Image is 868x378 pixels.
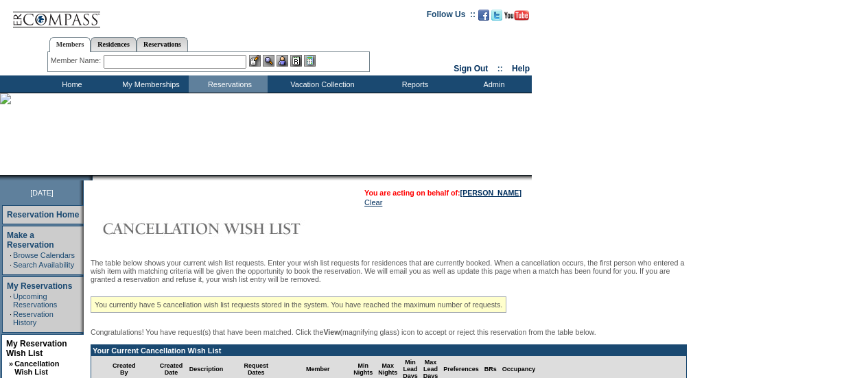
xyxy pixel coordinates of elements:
[10,261,12,269] td: ·
[91,37,137,51] a: Residences
[91,296,506,313] div: You currently have 5 cancellation wish list requests stored in the system. You have reached the m...
[91,345,686,356] td: Your Current Cancellation Wish List
[374,75,453,93] td: Reports
[10,310,12,327] td: ·
[323,328,340,336] b: View
[14,359,59,376] a: Cancellation Wish List
[13,251,75,259] a: Browse Calendars
[504,14,529,22] a: Subscribe to our YouTube Channel
[290,55,302,67] img: Reservations
[9,359,13,368] b: »
[454,64,488,73] a: Sign Out
[453,75,532,93] td: Admin
[13,310,54,327] a: Reservation History
[10,292,12,309] td: ·
[304,55,316,67] img: b_calculator.gif
[478,10,489,21] img: Become our fan on Facebook
[10,251,12,259] td: ·
[91,215,365,242] img: Cancellation Wish List
[497,64,503,73] span: ::
[6,339,67,358] a: My Reservation Wish List
[7,210,79,220] a: Reservation Home
[13,261,74,269] a: Search Availability
[364,189,521,197] span: You are acting on behalf of:
[189,75,268,93] td: Reservations
[512,64,530,73] a: Help
[51,55,104,67] div: Member Name:
[13,292,57,309] a: Upcoming Reservations
[7,281,72,291] a: My Reservations
[268,75,374,93] td: Vacation Collection
[277,55,288,67] img: Impersonate
[478,14,489,22] a: Become our fan on Facebook
[7,231,54,250] a: Make a Reservation
[93,175,94,180] img: blank.gif
[491,10,502,21] img: Follow us on Twitter
[491,14,502,22] a: Follow us on Twitter
[49,37,91,52] a: Members
[249,55,261,67] img: b_edit.gif
[460,189,521,197] a: [PERSON_NAME]
[110,75,189,93] td: My Memberships
[427,8,476,25] td: Follow Us ::
[504,10,529,21] img: Subscribe to our YouTube Channel
[364,198,382,206] a: Clear
[263,55,274,67] img: View
[31,75,110,93] td: Home
[88,175,93,180] img: promoShadowLeftCorner.gif
[30,189,54,197] span: [DATE]
[137,37,188,51] a: Reservations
